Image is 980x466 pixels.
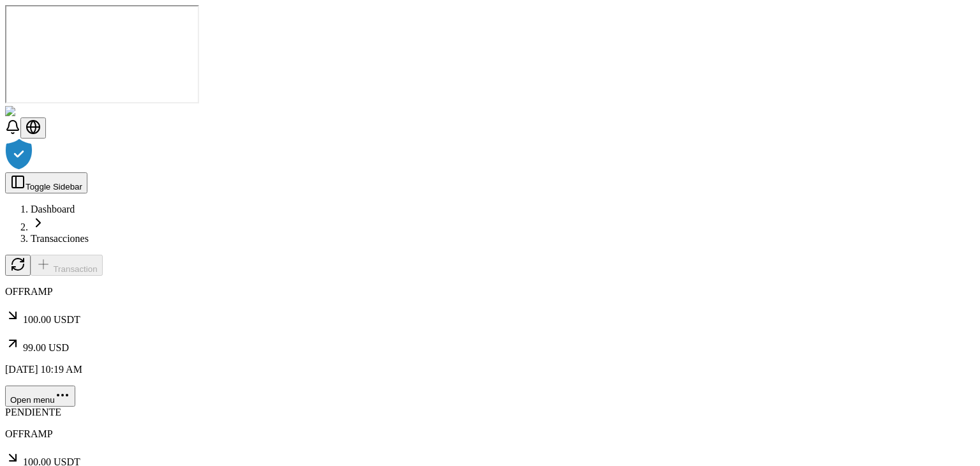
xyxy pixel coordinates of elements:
img: ShieldPay Logo [5,106,81,117]
span: Transaction [53,264,97,274]
a: Transacciones [31,233,89,244]
p: [DATE] 10:19 AM [5,364,975,375]
button: Transaction [31,255,103,276]
p: 100.00 USDT [5,308,975,326]
p: OFFRAMP [5,286,975,297]
div: PENDIENTE [5,407,975,418]
p: OFFRAMP [5,428,975,440]
nav: breadcrumb [5,204,975,244]
p: 99.00 USD [5,336,975,354]
span: Open menu [10,395,55,405]
a: Dashboard [31,204,75,214]
button: Toggle Sidebar [5,172,87,193]
span: Toggle Sidebar [26,182,82,192]
button: Open menu [5,386,75,407]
